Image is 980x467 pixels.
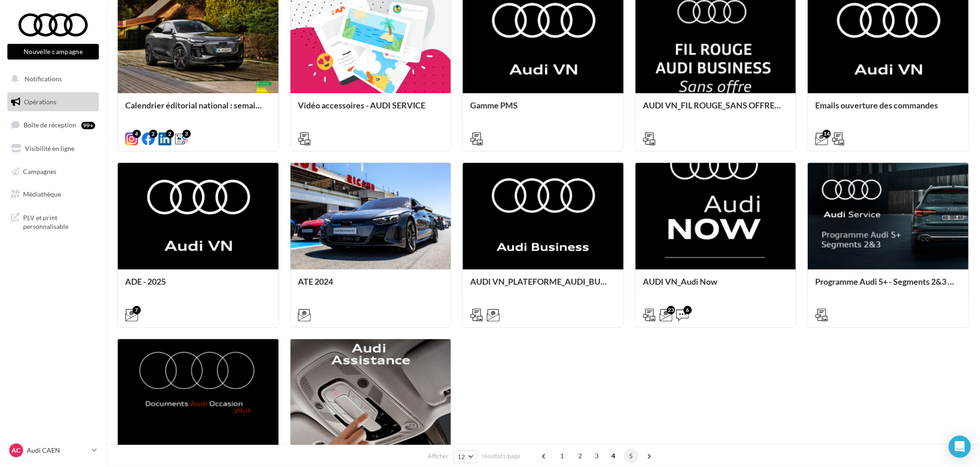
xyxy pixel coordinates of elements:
a: Boîte de réception99+ [6,115,101,135]
span: résultats/page [482,452,520,461]
a: Médiathèque [6,185,101,204]
div: 23 [667,306,675,314]
span: 12 [458,453,466,461]
span: 1 [555,449,569,463]
div: AUDI VN_Audi Now [643,277,789,295]
a: PLV et print personnalisable [6,208,101,235]
span: 5 [624,449,639,463]
span: 2 [573,449,587,463]
span: Campagnes [23,167,56,175]
div: Emails ouverture des commandes [815,101,961,119]
span: 3 [589,449,604,463]
div: ADE - 2025 [125,277,271,295]
span: Médiathèque [23,190,61,198]
div: AUDI VN_FIL ROUGE_SANS OFFRE_AUDI_BUSINESS [643,101,789,119]
div: Gamme PMS [470,101,616,119]
a: Visibilité en ligne [6,139,101,158]
span: Notifications [24,75,62,83]
div: 3 [182,130,191,138]
div: Open Intercom Messenger [949,436,971,458]
div: Vidéo accessoires - AUDI SERVICE [298,101,444,119]
a: AC Audi CAEN [7,442,99,459]
div: 99+ [81,122,95,129]
button: Notifications [6,69,97,89]
p: Audi CAEN [27,446,88,455]
button: Nouvelle campagne [7,44,99,60]
span: 4 [606,449,621,463]
span: Visibilité en ligne [25,144,74,152]
span: AC [12,446,21,455]
div: 4 [133,130,141,138]
div: 6 [684,306,692,314]
div: 2 [166,130,174,138]
span: Opérations [24,98,56,106]
a: Campagnes [6,162,101,181]
span: PLV et print personnalisable [23,211,95,231]
span: Boîte de réception [24,121,76,129]
div: 7 [133,306,141,314]
div: ATE 2024 [298,277,444,295]
div: Calendrier éditorial national : semaine du 14.10 eu 20.10 [125,101,271,119]
div: 14 [823,130,831,138]
div: 2 [149,130,157,138]
a: Opérations [6,92,101,112]
span: Afficher [428,452,448,461]
div: AUDI VN_PLATEFORME_AUDI_BUSINESS [470,277,616,295]
button: 12 [454,450,477,463]
div: Programme Audi 5+ - Segments 2&3 - AUDI SERVICE [815,277,961,295]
